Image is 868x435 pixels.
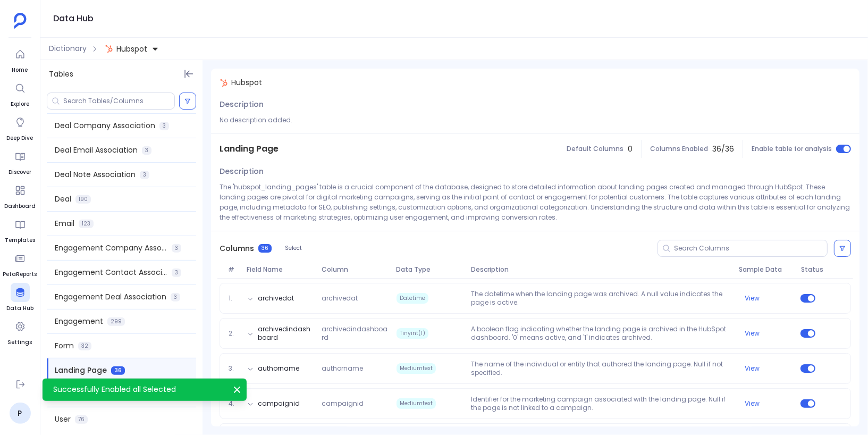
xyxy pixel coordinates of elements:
[9,147,31,177] a: Discover
[258,244,272,253] span: 36
[55,194,71,205] span: Deal
[467,290,734,307] p: The datetime when the landing page was archived. A null value indicates the page is active.
[43,379,247,401] div: Successfully Enabled all Selected
[712,144,734,155] span: 36 / 36
[172,269,181,277] span: 3
[11,79,30,108] a: Explore
[55,414,71,425] span: User
[40,60,203,88] div: Tables
[797,265,822,274] span: Status
[78,342,91,350] span: 32
[317,399,392,408] span: campaignid
[745,399,760,408] button: View
[10,403,31,424] a: P
[3,270,37,279] span: PetaReports
[224,265,242,274] span: #
[224,294,243,303] span: 1.
[111,366,125,375] span: 36
[231,77,262,88] span: Hubspot
[8,317,32,347] a: Settings
[220,99,264,110] span: Description
[55,242,167,254] span: Engagement Company Association
[467,360,734,377] p: The name of the individual or entity that authored the landing page. Null if not specified.
[397,363,436,374] span: Mediumtext
[220,182,851,222] p: The 'hubspot_landing_pages' table is a crucial component of the database, designed to store detai...
[7,113,33,143] a: Deep Dive
[317,364,392,373] span: authorname
[75,195,91,204] span: 190
[467,395,734,412] p: Identifier for the marketing campaign associated with the landing page. Null if the page is not l...
[224,399,243,408] span: 4.
[317,325,392,342] span: archivedindashboard
[79,220,94,228] span: 123
[159,122,169,130] span: 3
[397,293,428,304] span: Datetime
[53,384,223,395] p: Successfully Enabled all Selected
[181,66,196,81] button: Hide Tables
[107,317,125,326] span: 299
[224,364,243,373] span: 3.
[55,267,167,278] span: Engagement Contact Association
[220,166,264,177] span: Description
[278,241,309,255] button: Select
[650,145,708,153] span: Columns Enabled
[55,291,166,303] span: Engagement Deal Association
[55,145,138,156] span: Deal Email Association
[220,143,279,155] span: Landing Page
[467,265,735,274] span: Description
[53,11,94,26] h1: Data Hub
[745,329,760,338] button: View
[7,134,33,143] span: Deep Dive
[63,97,174,105] input: Search Tables/Columns
[55,365,107,376] span: Landing Page
[745,364,760,373] button: View
[258,364,299,373] button: authorname
[745,294,760,303] button: View
[397,398,436,409] span: Mediumtext
[5,215,35,245] a: Templates
[11,66,30,74] span: Home
[55,218,74,229] span: Email
[49,43,87,54] span: Dictionary
[55,169,136,180] span: Deal Note Association
[567,145,623,153] span: Default Columns
[55,120,155,131] span: Deal Company Association
[75,415,88,424] span: 76
[8,338,32,347] span: Settings
[9,168,31,177] span: Discover
[172,244,181,253] span: 3
[397,328,428,339] span: Tinyint(1)
[55,340,74,352] span: Form
[317,265,392,274] span: Column
[258,325,313,342] button: archivedindashboard
[6,283,33,313] a: Data Hub
[628,144,633,155] span: 0
[142,146,151,155] span: 3
[220,243,254,254] span: Columns
[392,265,467,274] span: Data Type
[140,171,149,179] span: 3
[6,304,33,313] span: Data Hub
[11,100,30,108] span: Explore
[55,316,103,327] span: Engagement
[317,294,392,303] span: archivedat
[674,244,827,253] input: Search Columns
[242,265,317,274] span: Field Name
[171,293,180,302] span: 3
[5,236,35,245] span: Templates
[4,202,36,211] span: Dashboard
[103,40,161,57] button: Hubspot
[735,265,797,274] span: Sample Data
[116,44,147,54] span: Hubspot
[220,79,228,87] img: hubspot.svg
[258,399,300,408] button: campaignid
[11,45,30,74] a: Home
[467,325,734,342] p: A boolean flag indicating whether the landing page is archived in the HubSpot dashboard. '0' mean...
[105,45,113,53] img: hubspot.svg
[258,294,294,303] button: archivedat
[224,329,243,338] span: 2.
[14,13,27,29] img: petavue logo
[220,115,851,125] p: No description added.
[4,181,36,211] a: Dashboard
[752,145,832,153] span: Enable table for analysis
